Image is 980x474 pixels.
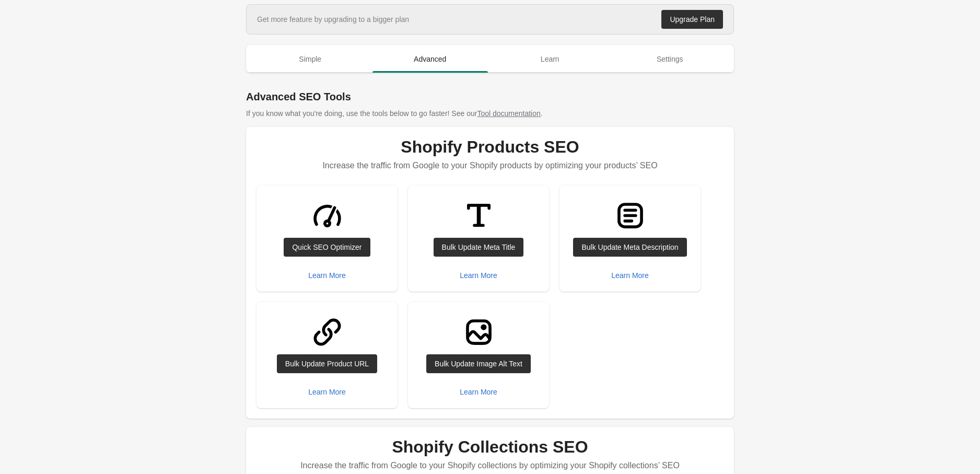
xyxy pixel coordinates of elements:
[456,266,501,285] button: Learn More
[492,50,608,68] span: Learn
[372,50,488,68] span: Advanced
[490,45,610,73] button: Learn
[257,14,409,25] div: Get more feature by upgrading to a bigger plan
[285,360,369,368] div: Bulk Update Product URL
[256,437,724,456] h1: Shopify Collections SEO
[661,10,723,29] a: Upgrade Plan
[611,271,649,280] div: Learn More
[304,266,350,285] button: Learn More
[308,196,347,235] img: GaugeMajor-1ebe3a4f609d70bf2a71c020f60f15956db1f48d7107b7946fc90d31709db45e.svg
[435,360,522,368] div: Bulk Update Image Alt Text
[308,388,346,396] div: Learn More
[581,243,678,251] div: Bulk Update Meta Description
[610,45,730,73] button: Settings
[670,15,715,24] div: Upgrade Plan
[256,156,724,175] p: Increase the traffic from Google to your Shopify products by optimizing your products’ SEO
[456,383,501,401] button: Learn More
[308,313,347,352] img: LinkMinor-ab1ad89fd1997c3bec88bdaa9090a6519f48abaf731dc9ef56a2f2c6a9edd30f.svg
[460,271,497,280] div: Learn More
[292,243,361,251] div: Quick SEO Optimizer
[477,109,540,118] a: Tool documentation
[246,108,734,119] p: If you know what you're doing, use the tools below to go faster! See our .
[434,238,524,257] a: Bulk Update Meta Title
[246,89,734,104] h1: Advanced SEO Tools
[459,313,498,352] img: ImageMajor-6988ddd70c612d22410311fee7e48670de77a211e78d8e12813237d56ef19ad4.svg
[611,196,650,235] img: TextBlockMajor-3e13e55549f1fe4aa18089e576148c69364b706dfb80755316d4ac7f5c51f4c3.svg
[252,50,368,68] span: Simple
[277,354,377,373] a: Bulk Update Product URL
[370,45,491,73] button: Advanced
[460,388,497,396] div: Learn More
[442,243,516,251] div: Bulk Update Meta Title
[573,238,686,257] a: Bulk Update Meta Description
[426,354,531,373] a: Bulk Update Image Alt Text
[612,50,728,68] span: Settings
[256,137,724,156] h1: Shopify Products SEO
[607,266,653,285] button: Learn More
[250,45,370,73] button: Simple
[284,238,370,257] a: Quick SEO Optimizer
[304,383,350,401] button: Learn More
[308,271,346,280] div: Learn More
[459,196,498,235] img: TitleMinor-8a5de7e115299b8c2b1df9b13fb5e6d228e26d13b090cf20654de1eaf9bee786.svg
